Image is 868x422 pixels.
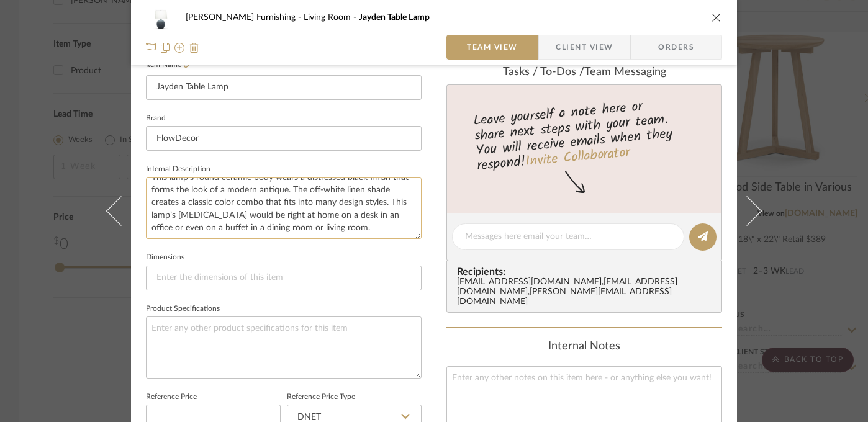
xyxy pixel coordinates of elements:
[189,43,199,53] img: Remove from project
[446,66,722,79] div: team Messaging
[457,266,717,277] span: Recipients:
[146,306,220,312] label: Product Specifications
[503,66,584,78] span: Tasks / To-Dos /
[525,142,631,173] a: Invite Collaborator
[146,266,422,290] input: Enter the dimensions of this item
[146,115,166,122] label: Brand
[446,340,722,354] div: Internal Notes
[186,13,304,22] span: [PERSON_NAME] Furnishing
[711,12,722,23] button: close
[146,126,422,151] input: Enter Brand
[146,394,197,400] label: Reference Price
[146,75,422,100] input: Enter Item Name
[644,35,708,60] span: Orders
[359,13,430,22] span: Jayden Table Lamp
[467,35,518,60] span: Team View
[146,254,184,261] label: Dimensions
[556,35,613,60] span: Client View
[146,166,210,173] label: Internal Description
[457,277,717,307] div: [EMAIL_ADDRESS][DOMAIN_NAME] , [EMAIL_ADDRESS][DOMAIN_NAME] , [PERSON_NAME][EMAIL_ADDRESS][DOMAIN...
[304,13,359,22] span: Living Room
[287,394,355,400] label: Reference Price Type
[445,93,724,176] div: Leave yourself a note here or share next steps with your team. You will receive emails when they ...
[146,5,176,30] img: 46bda385-3e8c-4a15-a175-4fe8f1be9aee_48x40.jpg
